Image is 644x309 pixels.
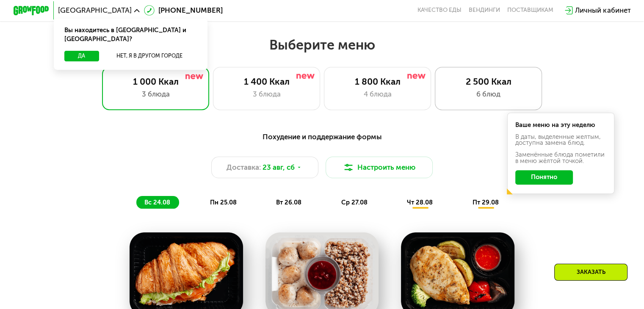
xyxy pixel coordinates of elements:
[276,199,301,206] span: вт 26.08
[507,7,553,14] div: поставщикам
[417,7,462,14] a: Качество еды
[29,36,616,53] h2: Выберите меню
[111,89,200,99] div: 3 блюда
[210,199,237,206] span: пн 25.08
[144,5,223,16] a: [PHONE_NUMBER]
[333,76,422,87] div: 1 800 Ккал
[111,76,200,87] div: 1 000 Ккал
[57,131,587,142] div: Похудение и поддержание формы
[333,89,422,99] div: 4 блюда
[144,199,170,206] span: вс 24.08
[407,199,433,206] span: чт 28.08
[515,134,607,146] div: В даты, выделенные желтым, доступна замена блюд.
[54,19,207,51] div: Вы находитесь в [GEOGRAPHIC_DATA] и [GEOGRAPHIC_DATA]?
[326,157,433,178] button: Настроить меню
[469,7,500,14] a: Вендинги
[515,122,607,128] div: Ваше меню на эту неделю
[58,7,132,14] span: [GEOGRAPHIC_DATA]
[515,152,607,164] div: Заменённые блюда пометили в меню жёлтой точкой.
[64,51,99,61] button: Да
[341,199,368,206] span: ср 27.08
[444,89,533,99] div: 6 блюд
[554,264,627,281] div: Заказать
[102,51,197,61] button: Нет, я в другом городе
[263,162,295,173] span: 23 авг, сб
[473,199,499,206] span: пт 29.08
[575,5,630,16] div: Личный кабинет
[222,89,311,99] div: 3 блюда
[444,76,533,87] div: 2 500 Ккал
[515,170,573,185] button: Понятно
[227,162,261,173] span: Доставка:
[222,76,311,87] div: 1 400 Ккал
